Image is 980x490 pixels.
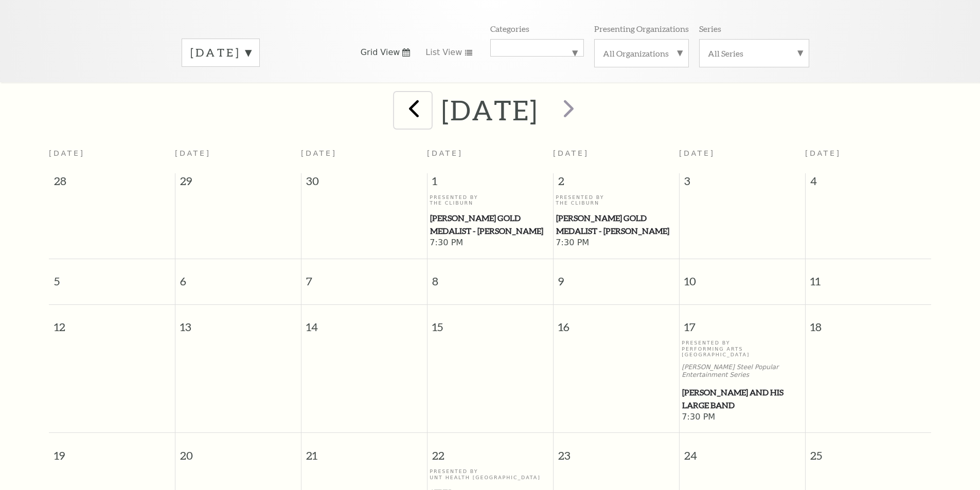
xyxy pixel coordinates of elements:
span: 4 [806,173,932,194]
p: Presenting Organizations [594,23,689,34]
h2: [DATE] [441,94,539,126]
span: 17 [680,305,805,340]
span: Grid View [361,47,400,58]
span: 7:30 PM [556,238,676,249]
span: 20 [175,433,301,468]
p: [PERSON_NAME] Steel Popular Entertainment Series [682,364,803,379]
span: 19 [49,433,175,468]
span: 5 [49,259,175,295]
span: 1 [427,173,553,194]
span: [DATE] [175,149,211,157]
span: [PERSON_NAME] Gold Medalist - [PERSON_NAME] [556,212,676,237]
p: Presented By Performing Arts [GEOGRAPHIC_DATA] [682,340,803,357]
span: 11 [806,259,932,295]
span: 7 [301,259,427,295]
p: Presented By The Cliburn [430,194,550,206]
p: Series [699,23,721,34]
span: 23 [554,433,679,468]
p: Categories [490,23,529,34]
span: [DATE] [427,149,463,157]
p: Presented By The Cliburn [556,194,676,206]
span: 13 [175,305,301,340]
span: [PERSON_NAME] Gold Medalist - [PERSON_NAME] [430,212,550,237]
span: 3 [680,173,805,194]
span: [DATE] [679,149,715,157]
button: prev [394,92,432,129]
span: [DATE] [49,149,85,157]
span: 30 [301,173,427,194]
span: 24 [680,433,805,468]
span: [DATE] [553,149,589,157]
label: All Series [708,48,800,59]
span: 2 [554,173,679,194]
label: [DATE] [190,45,251,61]
span: 9 [554,259,679,295]
span: 7:30 PM [682,412,803,423]
span: 12 [49,305,175,340]
span: [DATE] [805,149,841,157]
span: [DATE] [301,149,337,157]
span: 15 [427,305,553,340]
span: 14 [301,305,427,340]
span: 8 [427,259,553,295]
span: 7:30 PM [430,238,550,249]
span: 16 [554,305,679,340]
p: Presented By UNT Health [GEOGRAPHIC_DATA] [430,468,550,480]
span: 25 [806,433,932,468]
span: 28 [49,173,175,194]
span: List View [425,47,462,58]
span: [PERSON_NAME] and his Large Band [682,386,802,411]
span: 6 [175,259,301,295]
span: 10 [680,259,805,295]
label: All Organizations [603,48,680,59]
span: 18 [806,305,932,340]
span: 21 [301,433,427,468]
button: next [548,92,586,129]
span: 22 [427,433,553,468]
span: 29 [175,173,301,194]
